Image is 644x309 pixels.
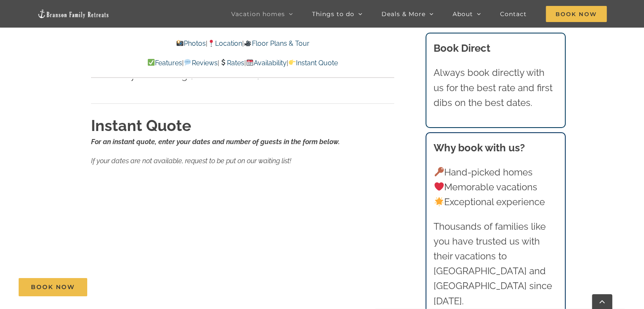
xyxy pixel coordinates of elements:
a: Features [147,59,182,67]
a: Book Now [19,278,87,296]
i: For an instant quote, enter your dates and number of guests in the form below. [91,138,340,146]
img: 👉 [289,59,296,66]
img: ❤️ [434,182,444,191]
a: Reviews [184,59,217,67]
a: Availability [246,59,287,67]
a: Rates [219,59,244,67]
a: Photos [176,39,206,47]
img: 💲 [220,59,227,66]
img: 📍 [208,40,215,47]
img: 🔑 [434,167,444,176]
p: Hand-picked homes Memorable vacations Exceptional experience [434,165,557,210]
a: Instant Quote [288,59,338,67]
span: Book Now [31,284,75,291]
span: Deals & More [381,11,426,17]
p: Always book directly with us for the best rate and first dibs on the best dates. [434,65,557,110]
span: Vacation homes [231,11,285,17]
span: Contact [500,11,527,17]
span: About [453,11,473,17]
p: Thousands of families like you have trusted us with their vacations to [GEOGRAPHIC_DATA] and [GEO... [434,219,557,309]
a: Floor Plans & Tour [244,39,309,47]
span: Things to do [312,11,354,17]
img: 🎥 [244,40,251,47]
img: Branson Family Retreats Logo [37,9,109,19]
a: Location [207,39,242,47]
img: 🌟 [434,197,444,206]
img: 📸 [177,40,183,47]
img: 💬 [184,59,191,66]
h3: Why book with us? [434,140,557,156]
p: | | | | [91,58,394,69]
em: If your dates are not available, request to be put on our waiting list! [91,157,291,165]
span: Book Now [546,6,607,22]
strong: Instant Quote [91,117,191,134]
p: | | [91,38,394,49]
img: 📆 [246,59,253,66]
img: ✅ [148,59,155,66]
b: Book Direct [434,42,490,54]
